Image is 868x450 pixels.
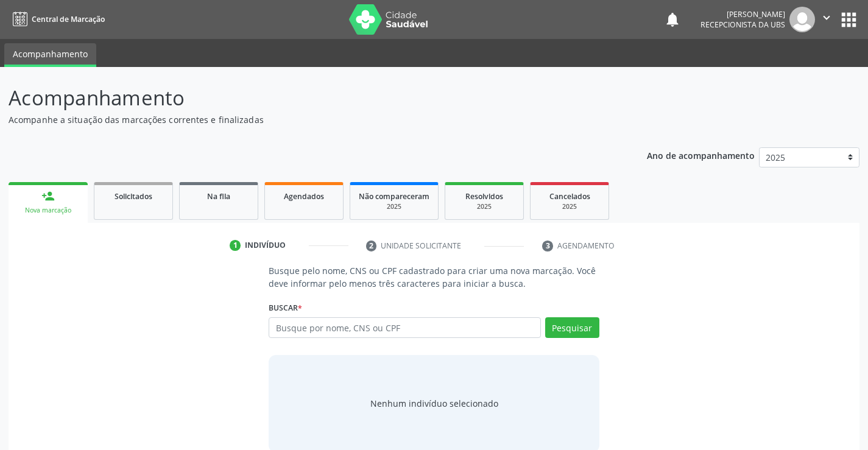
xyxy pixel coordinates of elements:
[245,240,286,251] div: Indivíduo
[838,9,859,30] button: apps
[269,298,302,317] label: Buscar
[4,43,96,67] a: Acompanhamento
[41,189,55,203] div: person_add
[230,240,241,251] div: 1
[539,202,600,211] div: 2025
[359,191,429,202] span: Não compareceram
[9,9,105,29] a: Central de Marcação
[454,202,515,211] div: 2025
[465,191,503,202] span: Resolvidos
[9,83,604,113] p: Acompanhamento
[9,113,604,126] p: Acompanhe a situação das marcações correntes e finalizadas
[207,191,230,202] span: Na fila
[664,11,681,28] button: notifications
[815,7,838,32] button: 
[284,191,324,202] span: Agendados
[789,7,815,32] img: img
[820,11,833,24] i: 
[269,264,599,290] p: Busque pelo nome, CNS ou CPF cadastrado para criar uma nova marcação. Você deve informar pelo men...
[32,14,105,24] span: Central de Marcação
[700,9,785,19] div: [PERSON_NAME]
[370,397,498,410] div: Nenhum indivíduo selecionado
[545,317,599,338] button: Pesquisar
[700,19,785,30] span: Recepcionista da UBS
[269,317,540,338] input: Busque por nome, CNS ou CPF
[549,191,590,202] span: Cancelados
[359,202,429,211] div: 2025
[17,206,79,215] div: Nova marcação
[115,191,152,202] span: Solicitados
[647,147,755,163] p: Ano de acompanhamento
